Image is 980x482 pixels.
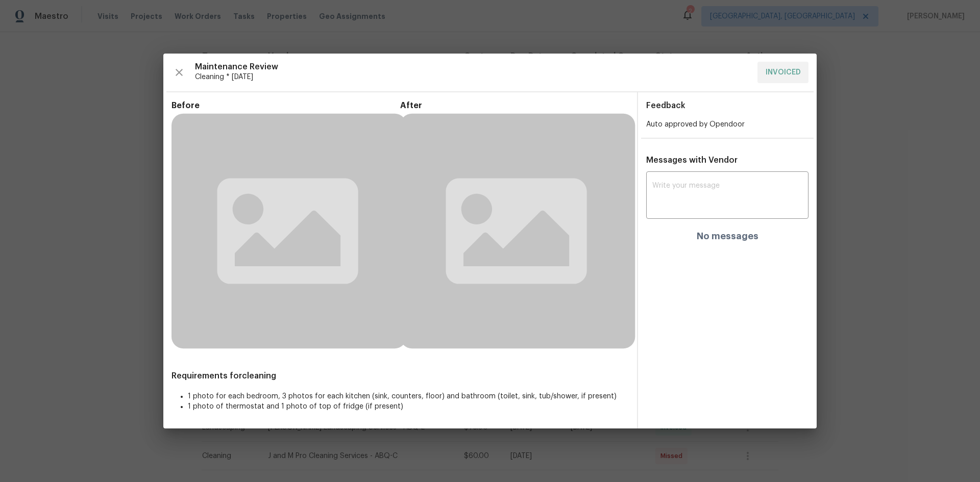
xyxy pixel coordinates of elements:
li: 1 photo of thermostat and 1 photo of top of fridge (if present) [188,401,629,412]
span: Requirements for cleaning [171,371,629,381]
span: After [400,100,629,111]
span: Feedback [646,102,685,110]
span: Messages with Vendor [646,156,738,164]
span: Maintenance Review [195,62,749,72]
span: Auto approved by Opendoor [646,121,745,128]
li: 1 photo for each bedroom, 3 photos for each kitchen (sink, counters, floor) and bathroom (toilet,... [188,391,629,401]
h4: No messages [697,231,758,241]
span: Before [171,100,400,111]
span: Cleaning * [DATE] [195,72,749,82]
